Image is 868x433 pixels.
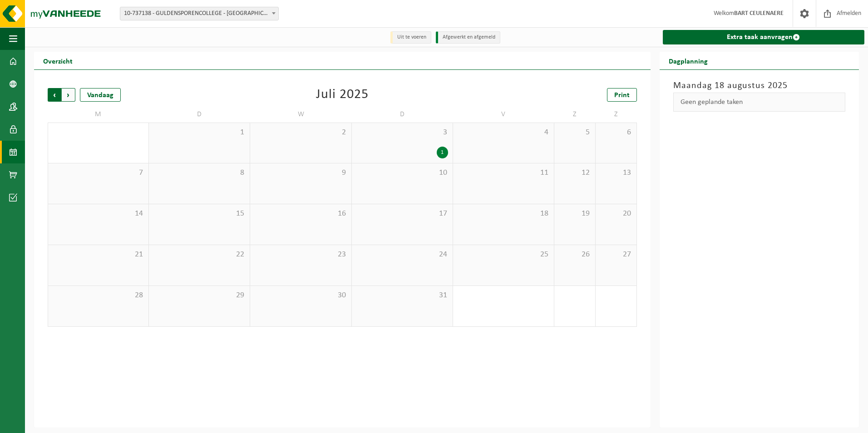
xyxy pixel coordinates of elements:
div: Vandaag [80,88,121,102]
span: 19 [559,209,591,219]
span: Vorige [48,88,61,102]
span: 1 [153,128,245,138]
span: 29 [153,290,245,300]
span: 3 [356,128,448,138]
span: 24 [356,250,448,260]
span: 8 [153,168,245,178]
span: 16 [255,209,346,219]
div: Geen geplande taken [673,93,845,112]
td: D [149,106,250,123]
span: 14 [53,209,144,219]
span: 5 [559,128,591,138]
span: 23 [255,250,346,260]
span: Volgende [62,88,75,102]
div: 1 [437,147,448,158]
span: 10-737138 - GULDENSPORENCOLLEGE - HARELBEKE - HARELBEKE [120,7,278,20]
h3: Maandag 18 augustus 2025 [673,79,845,93]
span: 30 [255,290,346,300]
span: 4 [458,128,549,138]
span: 26 [559,250,591,260]
span: Print [614,92,630,99]
span: 22 [153,250,245,260]
a: Extra taak aanvragen [663,30,864,44]
span: 18 [458,209,549,219]
span: 7 [53,168,144,178]
strong: BART CEULENAERE [734,10,784,17]
span: 9 [255,168,346,178]
td: V [453,106,554,123]
span: 10-737138 - GULDENSPORENCOLLEGE - HARELBEKE - HARELBEKE [120,7,279,20]
span: 6 [600,128,632,138]
td: Z [554,106,596,123]
span: 2 [255,128,346,138]
span: 21 [53,250,144,260]
span: 13 [600,168,632,178]
td: W [250,106,351,123]
span: 31 [356,290,448,300]
h2: Dagplanning [660,52,717,69]
li: Uit te voeren [390,31,431,44]
td: Z [596,106,637,123]
span: 17 [356,209,448,219]
span: 27 [600,250,632,260]
td: M [48,106,149,123]
span: 25 [458,250,549,260]
span: 11 [458,168,549,178]
li: Afgewerkt en afgemeld [436,31,500,44]
span: 15 [153,209,245,219]
span: 12 [559,168,591,178]
a: Print [607,88,637,102]
span: 20 [600,209,632,219]
span: 28 [53,290,144,300]
div: Juli 2025 [316,88,369,102]
h2: Overzicht [34,52,82,69]
span: 10 [356,168,448,178]
td: D [352,106,453,123]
